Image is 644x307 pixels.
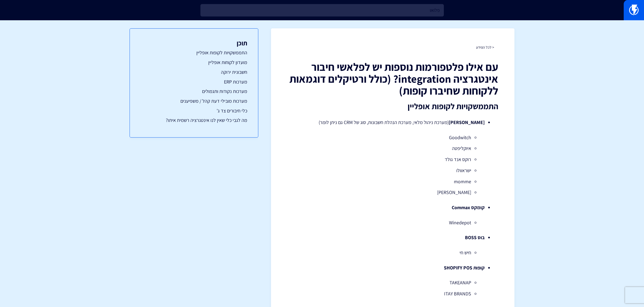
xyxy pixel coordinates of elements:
a: מועדון לקוחות אופליין [141,59,247,66]
strong: בוס BOSS [465,234,485,241]
li: רוקס אנד גולד [314,156,471,163]
h1: עם אילו פלטפורמות נוספות יש לפלאשי חיבור אינטגרציה integration? (כולל ורטיקלים דוגמאות ללקוחות שח... [287,61,498,96]
strong: [PERSON_NAME] [449,119,485,125]
li: ITAY BRANDS [314,290,471,297]
li: איוקליפטה [314,145,471,152]
li: TAKEANAP [314,279,471,286]
li: Goodwitch [314,134,471,141]
strong: קומקס Commax [452,204,485,211]
li: [PERSON_NAME] [314,189,471,196]
a: מערכות ERP [141,78,247,85]
li: momme [314,178,471,185]
a: מערכות נקודות ותגמולים [141,88,247,95]
h3: תוכן [141,39,247,46]
h2: התממשקויות לקופות אופליין [287,102,498,111]
a: מערכות מובילי דעת קהל / משפיענים [141,98,247,105]
a: חשבונית ירוקה [141,69,247,76]
li: חיש חי [314,249,471,256]
strong: קופות SHOPIFY POS [444,265,485,271]
input: חיפוש מהיר... [200,4,444,16]
a: כלי חיבורים צד ג' [141,107,247,114]
a: מה לגבי כלי שאין לנו אינטגרציה רשמית איתו? [141,117,247,124]
li: ישראוולו [314,167,471,174]
li: (מערכת ניהול מלאי, מערכת הנהלת חשבונות, סוג של CRM גם ניתן לומר) [301,119,485,196]
a: התממשקויות לקופות אופליין [141,49,247,56]
a: < לכל המידע [476,45,494,50]
li: Winedepot [314,219,471,226]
